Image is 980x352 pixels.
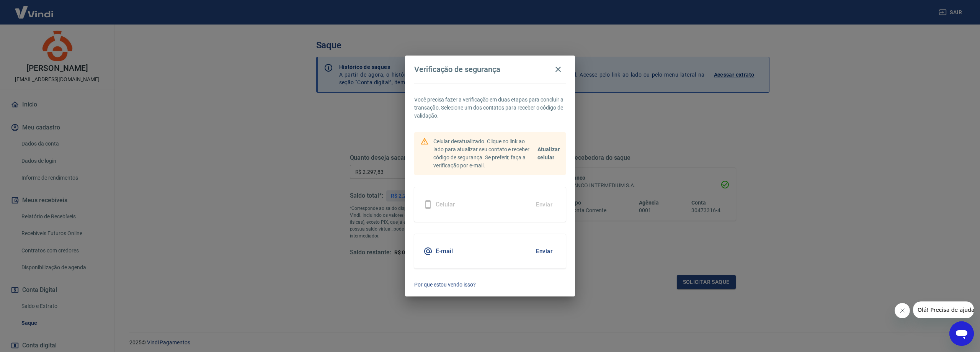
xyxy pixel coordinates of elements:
[895,303,910,318] iframe: Fechar mensagem
[537,146,560,162] a: Atualizar celular
[414,281,566,289] a: Por que estou vendo isso?
[5,5,64,11] span: Olá! Precisa de ajuda?
[433,138,534,170] p: Celular desatualizado. Clique no link ao lado para atualizar seu contato e receber código de segu...
[537,146,560,160] span: Atualizar celular
[532,243,557,259] button: Enviar
[436,201,455,208] h5: Celular
[949,321,974,346] iframe: Botão para abrir a janela de mensagens
[436,247,453,255] h5: E-mail
[414,65,500,74] h4: Verificação de segurança
[913,301,974,318] iframe: Mensagem da empresa
[414,96,566,120] p: Você precisa fazer a verificação em duas etapas para concluir a transação. Selecione um dos conta...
